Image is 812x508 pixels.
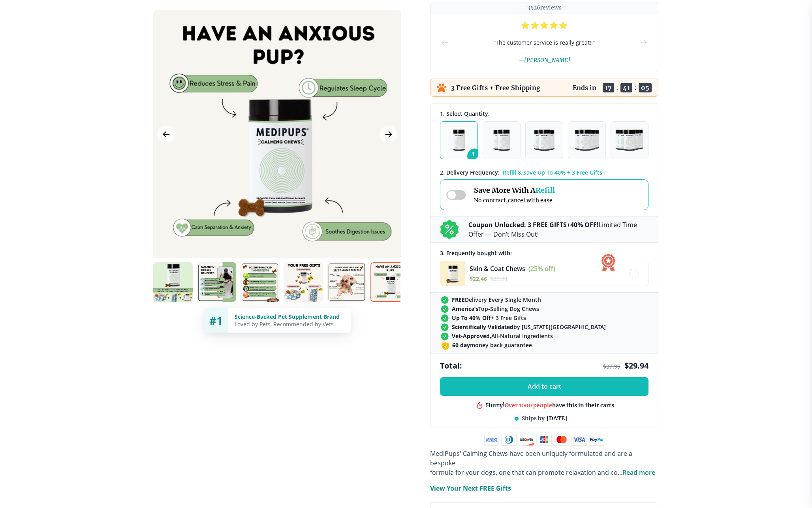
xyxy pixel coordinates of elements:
img: Calming Chews | Natural Dog Supplements [197,262,236,302]
span: Ships by [522,415,545,422]
span: formula for your dogs, one that can promote relaxation and co [430,468,618,477]
strong: America’s [452,305,478,312]
img: Calming Chews | Natural Dog Supplements [153,262,193,302]
button: prev-slide [440,13,449,72]
button: Previous Image [157,125,175,143]
span: $ 37.99 [603,363,620,370]
span: Over 1000 people [505,402,552,409]
strong: 60 day [452,341,470,349]
span: by [US_STATE][GEOGRAPHIC_DATA] [452,323,606,331]
img: Pack of 2 - Natural Dog Supplements [493,130,510,151]
span: money back guarantee [452,341,532,349]
span: #1 [209,313,223,328]
span: Skin & Coat Chews [470,264,525,273]
img: Calming Chews | Natural Dog Supplements [327,262,367,302]
span: Refill & Save Up To 40% + 3 Free Gifts [503,169,602,176]
span: 3 . Frequently bought with: [440,249,512,257]
img: Skin & Coat Chews - Medipups [440,261,465,286]
span: ... [618,468,655,477]
span: 2 . Delivery Frequency: [440,169,500,176]
span: $ 29.94 [490,275,507,282]
div: Science-Backed Pet Supplement Brand [235,313,344,320]
span: Read more [622,468,655,477]
b: Coupon Unlocked: 3 FREE GIFTS [468,220,567,229]
span: $ 29.94 [624,360,648,371]
span: Total: [440,360,462,371]
strong: FREE [452,296,465,303]
span: All-Natural Ingredients [452,332,553,340]
div: 1. Select Quantity: [440,110,648,117]
img: Pack of 3 - Natural Dog Supplements [534,130,554,151]
span: Delivery Every Single Month [452,296,541,303]
img: Pack of 5 - Natural Dog Supplements [615,130,644,151]
strong: Vet-Approved, [452,332,491,340]
span: [DATE] [547,415,567,422]
span: 41 [620,83,632,92]
div: Hurry! have this in their carts [486,402,614,409]
span: cancel with ease [508,197,553,204]
button: 1 [440,121,478,159]
span: Add to cart [528,383,561,390]
span: No contract, [474,197,555,204]
p: + Limited Time Offer — Don’t Miss Out! [468,220,648,239]
span: 05 [639,83,652,92]
p: 3526 reviews [527,4,562,11]
span: + 3 Free Gifts [452,314,526,322]
span: Top-Selling Dog Chews [452,305,539,312]
span: 17 [603,83,614,92]
span: $ 22.46 [470,275,487,282]
button: Add to cart [440,377,648,396]
span: Save More With A [474,186,555,195]
button: Next Image [380,125,397,143]
span: MediPups' Calming Chews have been uniquely formulated and are a bespoke [430,449,632,467]
img: payment methods [484,434,604,446]
p: Ends in [573,84,596,92]
b: 40% OFF! [570,220,599,229]
div: Loved by Pets, Recommended by Vets. [235,320,344,328]
span: : [616,84,618,92]
p: View Your Next FREE Gifts [430,484,511,493]
span: Refill [536,186,555,195]
p: 3 Free Gifts + Free Shipping [451,84,540,92]
strong: Scientifically Validated [452,323,513,331]
span: — [PERSON_NAME] [518,56,570,64]
strong: Up To 40% Off [452,314,491,322]
span: (25% off) [528,264,555,273]
span: 1 [467,149,482,164]
img: Calming Chews | Natural Dog Supplements [240,262,280,302]
button: next-slide [639,13,648,72]
img: Pack of 1 - Natural Dog Supplements [453,130,465,151]
img: Pack of 4 - Natural Dog Supplements [575,130,599,151]
span: : [634,84,637,92]
span: “ The customer service is really great!! ” [494,38,595,47]
img: Calming Chews | Natural Dog Supplements [370,262,410,302]
img: Calming Chews | Natural Dog Supplements [284,262,323,302]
